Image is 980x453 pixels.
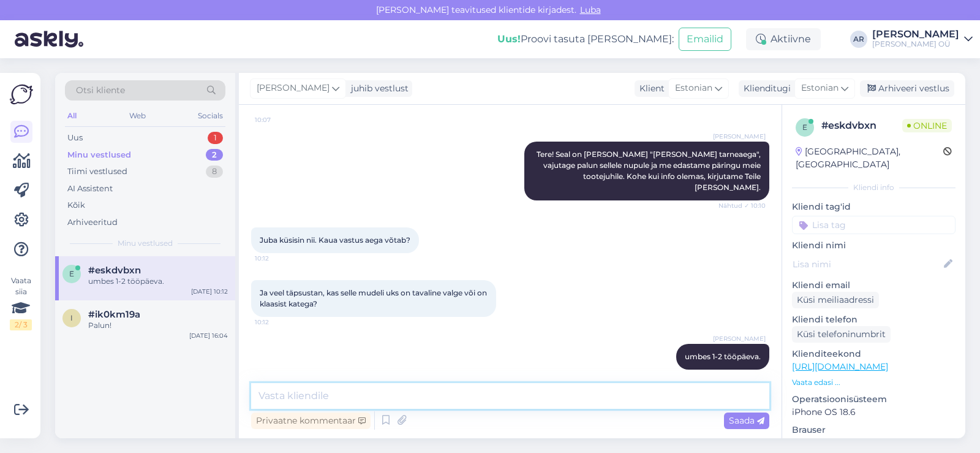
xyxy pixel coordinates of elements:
span: e [69,269,74,278]
a: [PERSON_NAME][PERSON_NAME] OÜ [872,29,973,49]
div: Vaata siia [10,275,32,330]
div: # eskdvbxn [821,118,902,133]
p: Klienditeekond [792,348,956,360]
a: [URL][DOMAIN_NAME] [792,361,888,372]
input: Lisa tag [792,216,956,234]
span: 10:12 [255,318,301,327]
p: Brauser [792,424,956,436]
div: Arhiveeri vestlus [860,80,954,97]
p: Kliendi nimi [792,239,956,252]
div: 2 [206,149,223,161]
div: Uus [67,132,83,144]
span: 10:12 [255,254,301,263]
div: umbes 1-2 tööpäeva. [88,276,228,287]
div: Klient [635,82,665,95]
div: [PERSON_NAME] OÜ [872,39,959,49]
div: Web [127,108,148,124]
span: Juba küsisin nii. Kaua vastus aega võtab? [260,235,410,245]
span: Nähtud ✓ 10:10 [718,201,766,210]
div: 1 [208,132,223,144]
div: Aktiivne [746,28,821,50]
div: [DATE] 16:04 [189,331,228,340]
div: Arhiveeritud [67,216,118,229]
div: Proovi tasuta [PERSON_NAME]: [497,32,674,47]
div: All [65,108,79,124]
span: Luba [576,4,605,15]
span: 10:16 [720,370,766,379]
input: Lisa nimi [793,257,941,271]
p: Kliendi tag'id [792,200,956,213]
span: Saada [729,415,764,426]
span: [PERSON_NAME] [713,132,766,141]
span: Ja veel täpsustan, kas selle mudeli uks on tavaline valge või on klaasist katega? [260,288,489,308]
span: Online [902,119,952,132]
span: #ik0km19a [88,309,140,320]
p: iPhone OS 18.6 [792,406,956,419]
button: Emailid [679,28,731,51]
span: e [802,123,807,132]
div: Tiimi vestlused [67,166,127,178]
span: i [70,313,73,322]
div: 2 / 3 [10,319,32,330]
p: Kliendi email [792,279,956,292]
span: [PERSON_NAME] [713,334,766,343]
span: Estonian [801,82,839,95]
div: Palun! [88,320,228,331]
div: Minu vestlused [67,149,131,161]
b: Uus! [497,33,521,45]
p: Vaata edasi ... [792,377,956,388]
div: Küsi meiliaadressi [792,292,879,308]
div: Privaatne kommentaar [251,413,371,429]
p: Operatsioonisüsteem [792,393,956,406]
div: Küsi telefoninumbrit [792,326,891,343]
span: umbes 1-2 tööpäeva. [685,352,761,361]
span: #eskdvbxn [88,265,141,276]
div: AI Assistent [67,183,113,195]
span: Otsi kliente [76,84,125,97]
span: Estonian [675,82,712,95]
div: 8 [206,166,223,178]
div: [DATE] 10:12 [191,287,228,296]
div: [GEOGRAPHIC_DATA], [GEOGRAPHIC_DATA] [796,145,943,171]
div: [PERSON_NAME] [872,29,959,39]
span: Tere! Seal on [PERSON_NAME] "[PERSON_NAME] tarneaega", vajutage palun sellele nupule ja me edasta... [537,150,763,192]
div: AR [850,31,867,48]
span: [PERSON_NAME] [257,82,330,95]
div: Kõik [67,199,85,211]
div: Klienditugi [739,82,791,95]
div: Socials [195,108,225,124]
p: Kliendi telefon [792,313,956,326]
span: Minu vestlused [118,238,173,249]
div: juhib vestlust [346,82,409,95]
p: Safari 18.6 [792,436,956,449]
img: Askly Logo [10,83,33,106]
div: Kliendi info [792,182,956,193]
span: 10:07 [255,115,301,124]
